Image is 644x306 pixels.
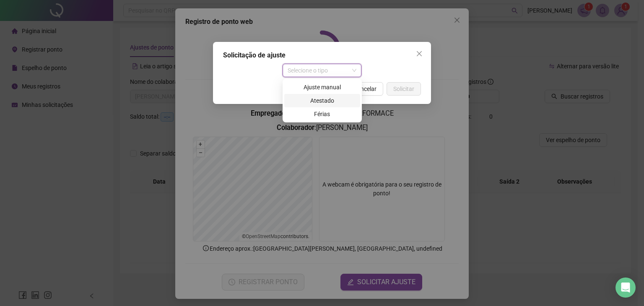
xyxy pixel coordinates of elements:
div: Ajuste manual [289,83,355,92]
button: Close [413,47,426,60]
button: Solicitar [387,82,421,96]
div: Atestado [289,96,355,105]
button: Cancelar [347,82,383,96]
div: Ajuste manual [284,80,360,94]
div: Férias [284,107,360,121]
span: Cancelar [353,84,377,93]
div: Atestado [284,94,360,107]
span: Selecione o tipo [288,64,357,77]
div: Open Intercom Messenger [615,277,636,298]
div: Férias [289,109,355,119]
span: close [416,50,423,57]
div: Solicitação de ajuste [223,50,421,60]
